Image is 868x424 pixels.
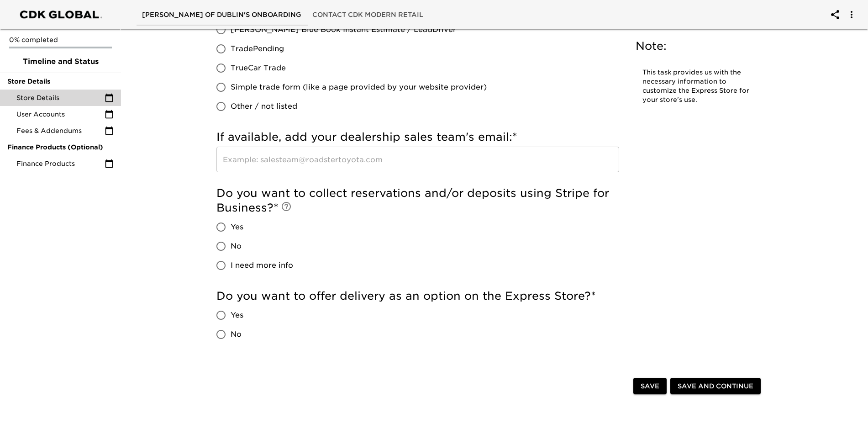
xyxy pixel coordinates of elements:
h5: Note: [636,39,759,53]
span: Store Details [7,77,114,86]
span: User Accounts [16,110,105,119]
button: account of current user [824,4,846,26]
span: TrueCar Trade [231,63,286,74]
span: Fees & Addendums [16,126,105,135]
span: Save [641,381,659,392]
span: Yes [231,310,243,321]
input: Example: salesteam@roadstertoyota.com [216,147,619,172]
span: Contact CDK Modern Retail [312,9,423,21]
span: Save and Continue [678,381,753,392]
span: Finance Products (Optional) [7,143,114,152]
h5: Do you want to collect reservations and/or deposits using Stripe for Business? [216,186,619,215]
h5: If available, add your dealership sales team's email: [216,130,619,144]
span: Yes [231,222,243,233]
span: Finance Products [16,159,105,168]
button: account of current user [841,4,863,26]
span: Timeline and Status [7,56,114,67]
span: [PERSON_NAME] of Dublin's Onboarding [142,9,301,21]
span: [PERSON_NAME] Blue Book Instant Estimate / LeadDriver [231,24,456,35]
span: TradePending [231,43,284,54]
p: 0% completed [9,35,112,44]
button: Save and Continue [670,378,761,395]
span: No [231,241,242,252]
p: This task provides us with the necessary information to customize the Express Store for your stor... [642,68,752,105]
h5: Do you want to offer delivery as an option on the Express Store? [216,289,619,303]
span: I need more info [231,260,293,271]
span: Other / not listed [231,101,297,112]
span: No [231,329,242,340]
button: Save [633,378,667,395]
span: Simple trade form (like a page provided by your website provider) [231,82,487,93]
span: Store Details [16,93,105,102]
